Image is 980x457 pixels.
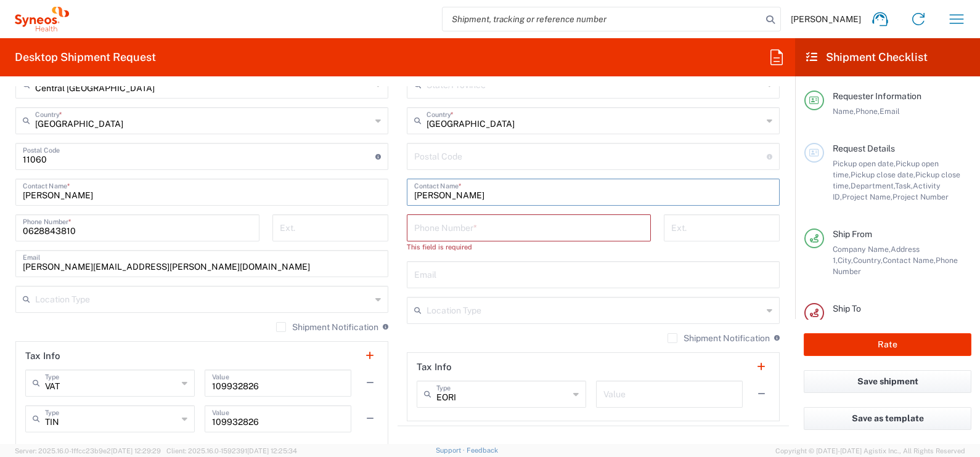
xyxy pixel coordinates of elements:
button: Save as template [804,407,971,430]
span: Requester Information [833,91,921,101]
span: Country, [853,256,883,265]
span: Request Details [833,144,895,153]
input: Shipment, tracking or reference number [443,7,762,31]
span: Email [880,107,900,116]
span: Project Number [892,192,949,201]
span: Name, [833,107,855,116]
span: Project Name, [842,192,892,201]
label: Shipment Notification [668,333,770,343]
span: Ship To [833,304,861,313]
span: Department, [851,181,895,190]
span: Pickup open date, [833,159,896,168]
span: Contact Name, [883,256,936,265]
span: Task, [895,181,913,190]
h2: Desktop Shipment Request [15,50,156,65]
span: Server: 2025.16.0-1ffcc23b9e2 [15,447,161,455]
div: This field is required [407,241,651,253]
span: [DATE] 12:29:29 [111,447,161,455]
span: Pickup close date, [851,170,915,179]
a: Support [436,447,467,454]
h2: Shipment Checklist [806,50,928,65]
span: Company Name, [833,245,891,254]
button: Rate [804,333,971,356]
span: [PERSON_NAME] [791,14,861,25]
span: [DATE] 12:25:34 [247,447,297,455]
span: Ship From [833,229,872,239]
a: Feedback [467,447,498,454]
button: Save shipment [804,370,971,393]
span: Client: 2025.16.0-1592391 [166,447,297,455]
h2: Tax Info [25,350,60,362]
h2: Tax Info [417,361,452,373]
span: Phone, [855,107,880,116]
label: Shipment Notification [276,322,378,332]
span: City, [838,256,853,265]
span: Copyright © [DATE]-[DATE] Agistix Inc., All Rights Reserved [775,445,965,456]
